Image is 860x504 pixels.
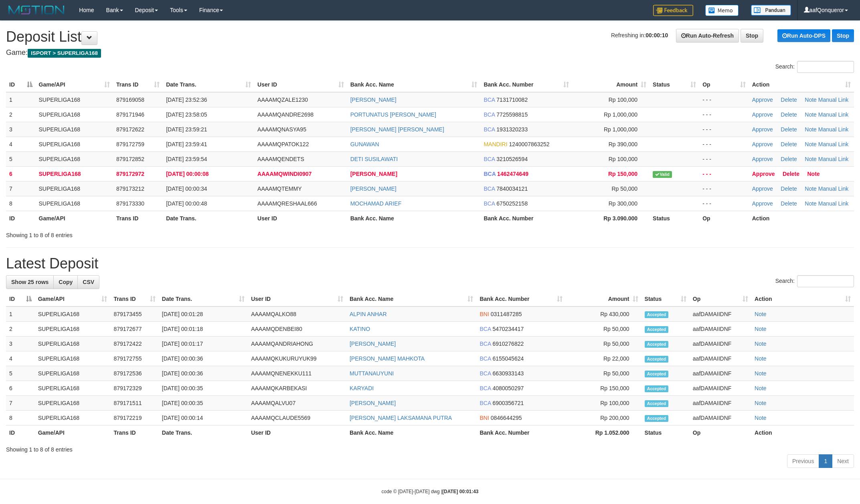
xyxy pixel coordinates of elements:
[6,181,36,196] td: 7
[572,211,650,226] th: Rp 3.090.000
[248,366,346,381] td: AAAAMQNENEKKU111
[752,97,773,103] a: Approve
[805,126,817,133] a: Note
[248,396,346,411] td: AAAAMQALVU07
[480,326,491,332] span: BCA
[257,200,317,207] span: AAAAMQRESHAAL666
[116,156,144,162] span: 879172852
[484,141,507,147] span: MANDIRI
[257,185,302,192] span: AAAAMQTEMMY
[497,171,528,177] span: Copy 1462474649 to clipboard
[350,385,374,391] a: KARYADI
[476,425,566,440] th: Bank Acc. Number
[646,32,668,38] strong: 00:00:10
[480,370,491,377] span: BCA
[347,211,481,226] th: Bank Acc. Name
[346,425,477,440] th: Bank Acc. Name
[480,355,491,362] span: BCA
[254,211,347,226] th: User ID
[492,400,524,406] span: Copy 6900356721 to clipboard
[254,77,347,92] th: User ID: activate to sort column ascending
[752,171,775,177] a: Approve
[350,97,397,103] a: [PERSON_NAME]
[566,306,641,322] td: Rp 430,000
[350,111,436,118] a: PORTUNATUS [PERSON_NAME]
[609,141,637,147] span: Rp 390,000
[496,156,528,162] span: Copy 3210526594 to clipboard
[749,211,854,226] th: Action
[484,97,495,103] span: BCA
[36,92,113,107] td: SUPERLIGA168
[752,111,773,118] a: Approve
[653,5,693,16] img: Feedback.jpg
[480,415,489,421] span: BNI
[476,292,566,306] th: Bank Acc. Number: activate to sort column ascending
[113,77,163,92] th: Trans ID: activate to sort column ascending
[699,181,749,196] td: - - -
[257,171,312,177] span: AAAAMQWINDI0907
[645,385,669,392] span: Accepted
[35,337,111,351] td: SUPERLIGA168
[257,97,308,103] span: AAAAMQZALE1230
[248,306,346,322] td: AAAAMQALKO88
[166,171,208,177] span: [DATE] 00:00:08
[6,442,854,454] div: Showing 1 to 8 of 8 entries
[645,341,669,348] span: Accepted
[690,425,751,440] th: Op
[159,425,248,440] th: Date Trans.
[781,97,797,103] a: Delete
[749,77,854,92] th: Action: activate to sort column ascending
[6,228,352,239] div: Showing 1 to 8 of 8 entries
[641,292,690,306] th: Status: activate to sort column ascending
[28,49,101,58] span: ISPORT > SUPERLIGA168
[6,196,36,211] td: 8
[166,156,207,162] span: [DATE] 23:59:54
[382,489,479,494] small: code © [DATE]-[DATE] dwg |
[6,77,36,92] th: ID: activate to sort column descending
[346,292,477,306] th: Bank Acc. Name: activate to sort column ascending
[566,425,641,440] th: Rp 1.052.000
[116,111,144,118] span: 879171946
[350,400,396,406] a: [PERSON_NAME]
[6,166,36,181] td: 6
[83,279,94,285] span: CSV
[166,200,207,207] span: [DATE] 00:00:48
[248,292,346,306] th: User ID: activate to sort column ascending
[645,356,669,363] span: Accepted
[492,385,524,391] span: Copy 4080050297 to clipboard
[699,196,749,211] td: - - -
[110,306,158,322] td: 879173455
[35,306,111,322] td: SUPERLIGA168
[484,126,495,133] span: BCA
[350,126,444,133] a: [PERSON_NAME] [PERSON_NAME]
[257,126,306,133] span: AAAAMQNASYA95
[116,171,144,177] span: 879172972
[755,385,767,391] a: Note
[116,126,144,133] span: 879172622
[350,185,397,192] a: [PERSON_NAME]
[484,171,496,177] span: BCA
[690,292,751,306] th: Op: activate to sort column ascending
[116,141,144,147] span: 879172759
[110,351,158,366] td: 879172755
[609,97,637,103] span: Rp 100,000
[480,311,489,317] span: BNI
[166,185,207,192] span: [DATE] 00:00:34
[818,200,849,207] a: Manual Link
[248,411,346,425] td: AAAAMQCLAUDE5569
[699,166,749,181] td: - - -
[11,279,49,285] span: Show 25 rows
[566,292,641,306] th: Amount: activate to sort column ascending
[690,322,751,337] td: aafDAMAIIDNF
[775,61,854,73] label: Search:
[818,185,849,192] a: Manual Link
[36,196,113,211] td: SUPERLIGA168
[604,126,637,133] span: Rp 1,000,000
[609,200,637,207] span: Rp 300,000
[6,396,35,411] td: 7
[480,400,491,406] span: BCA
[566,366,641,381] td: Rp 50,000
[159,366,248,381] td: [DATE] 00:00:36
[6,425,35,440] th: ID
[783,171,799,177] a: Delete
